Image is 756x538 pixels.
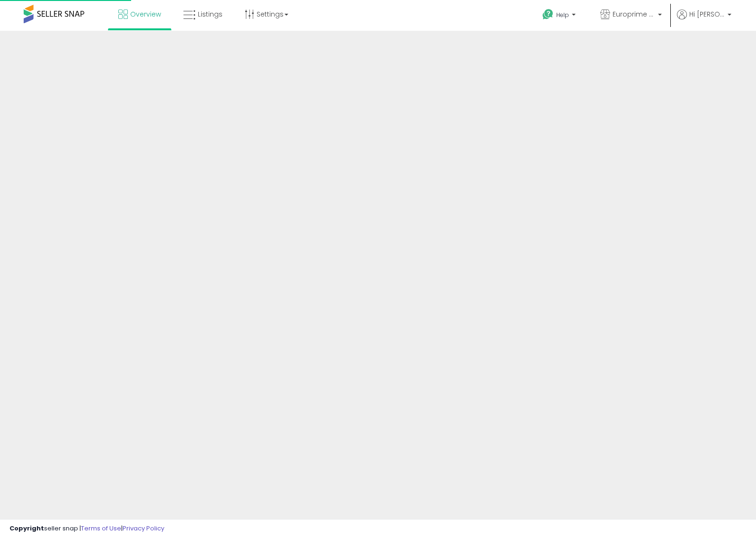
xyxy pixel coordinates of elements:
[535,1,585,31] a: Help
[613,9,655,19] span: Europrime Marketplace
[130,9,161,19] span: Overview
[556,11,569,19] span: Help
[198,9,222,19] span: Listings
[689,9,725,19] span: Hi [PERSON_NAME]
[677,9,731,31] a: Hi [PERSON_NAME]
[542,9,554,20] i: Get Help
